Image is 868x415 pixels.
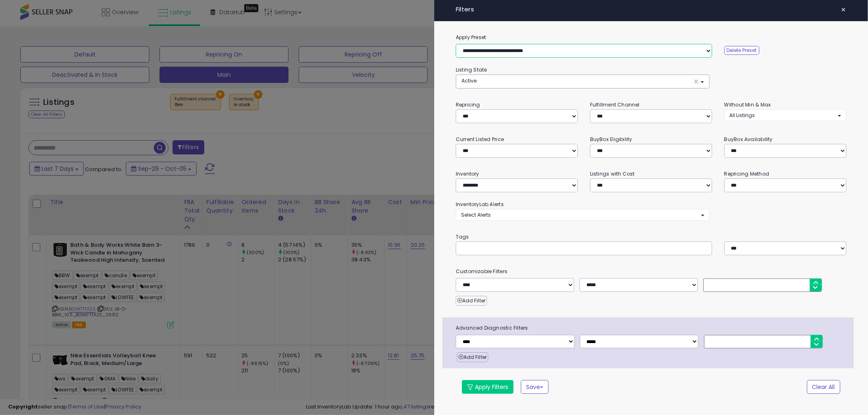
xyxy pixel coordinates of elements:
[456,101,480,108] small: Repricing
[456,66,487,73] small: Listing State
[457,352,488,362] button: Add Filter
[450,33,853,42] label: Apply Preset:
[590,170,635,177] small: Listings with Cost
[456,6,846,13] h4: Filters
[807,380,840,394] button: Clear All
[724,109,846,121] button: All Listings
[724,136,773,143] small: BuyBox Availability
[838,4,850,15] button: ×
[456,136,504,143] small: Current Listed Price
[450,232,853,241] small: Tags
[462,380,514,394] button: Apply Filters
[694,77,699,86] span: ×
[521,380,549,394] button: Save
[841,4,846,15] span: ×
[450,324,854,332] span: Advanced Diagnostic Filters
[724,170,770,177] small: Repricing Method
[456,296,487,306] button: Add Filter
[461,211,491,218] span: Select Alerts
[456,170,479,177] small: Inventory
[456,209,710,221] button: Select Alerts
[450,267,853,276] small: Customizable Filters
[724,101,771,108] small: Without Min & Max
[456,201,504,208] small: InventoryLab Alerts
[730,112,755,119] span: All Listings
[456,75,709,88] button: Active ×
[724,46,759,55] button: Delete Preset
[590,101,640,108] small: Fulfillment Channel
[590,136,632,143] small: BuyBox Eligibility
[461,77,477,84] span: Active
